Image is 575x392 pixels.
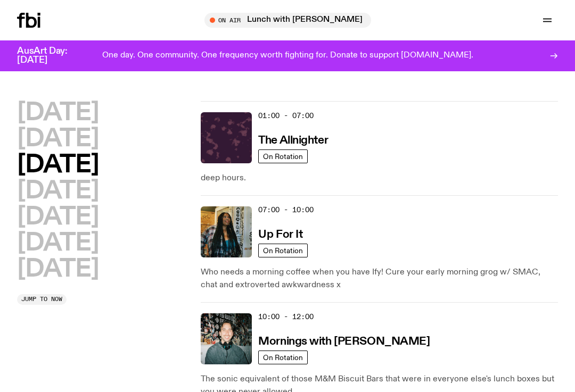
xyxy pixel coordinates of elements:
button: [DATE] [17,127,98,151]
button: [DATE] [17,153,98,177]
h3: Mornings with [PERSON_NAME] [258,336,430,347]
button: [DATE] [17,205,98,229]
span: On Rotation [263,152,303,160]
a: Up For It [258,227,302,240]
a: Mornings with [PERSON_NAME] [258,334,430,347]
a: On Rotation [258,351,308,364]
button: [DATE] [17,231,98,255]
button: [DATE] [17,179,98,203]
button: [DATE] [17,257,98,281]
h3: Up For It [258,229,302,240]
p: One day. One community. One frequency worth fighting for. Donate to support [DOMAIN_NAME]. [102,51,473,61]
a: On Rotation [258,244,308,257]
button: On AirLunch with [PERSON_NAME] [204,13,371,28]
span: Jump to now [21,296,62,302]
a: On Rotation [258,149,308,163]
a: The Allnighter [258,133,328,146]
h3: The Allnighter [258,135,328,146]
span: On Rotation [263,353,303,361]
p: deep hours. [201,172,558,185]
span: 10:00 - 12:00 [258,312,314,322]
span: 01:00 - 07:00 [258,111,314,121]
h3: AusArt Day: [DATE] [17,47,85,65]
span: On Rotation [263,246,303,254]
button: [DATE] [17,101,98,125]
span: 07:00 - 10:00 [258,205,314,215]
p: Who needs a morning coffee when you have Ify! Cure your early morning grog w/ SMAC, chat and extr... [201,266,558,291]
img: Radio presenter Ben Hansen sits in front of a wall of photos and an fbi radio sign. Film photo. B... [201,313,252,364]
img: Ify - a Brown Skin girl with black braided twists, looking up to the side with her tongue stickin... [201,206,252,257]
button: Jump to now [17,294,67,305]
